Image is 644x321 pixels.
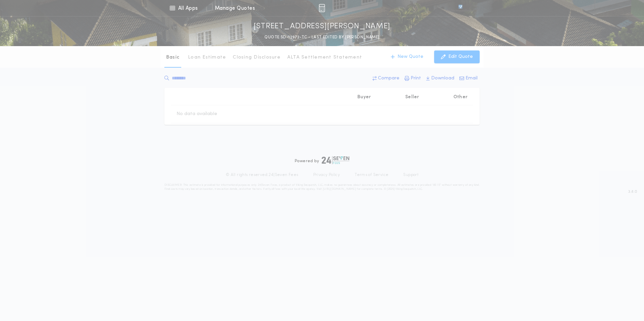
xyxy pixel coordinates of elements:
[434,50,480,63] button: Edit Quote
[355,172,388,178] a: Terms of Service
[323,188,356,190] a: [URL][DOMAIN_NAME]
[371,72,401,84] button: Compare
[402,72,423,84] button: Print
[403,172,418,178] a: Support
[465,75,478,82] p: Email
[164,183,480,191] p: DISCLAIMER: This estimate is provided for informational purposes only. 24|Seven Fees, a product o...
[384,50,430,63] button: New Quote
[424,72,456,84] button: Download
[287,54,362,61] p: ALTA Settlement Statement
[357,94,371,101] p: Buyer
[226,172,298,178] p: © All rights reserved. 24|Seven Fees
[453,94,468,101] p: Other
[457,72,480,84] button: Email
[319,4,325,12] img: img
[448,53,473,60] p: Edit Quote
[431,75,454,82] p: Download
[378,75,399,82] p: Compare
[397,53,423,60] p: New Quote
[166,54,180,61] p: Basic
[446,5,475,11] img: vs-icon
[254,21,390,32] p: [STREET_ADDRESS][PERSON_NAME]
[322,156,349,164] img: logo
[411,75,421,82] p: Print
[264,34,379,41] p: QUOTE SD-12972-TC - LAST EDITED BY [PERSON_NAME]
[233,54,281,61] p: Closing Disclosure
[405,94,419,101] p: Seller
[313,172,340,178] a: Privacy Policy
[171,105,223,123] td: No data available
[188,54,226,61] p: Loan Estimate
[628,189,637,195] span: 3.8.0
[295,156,349,164] div: Powered by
